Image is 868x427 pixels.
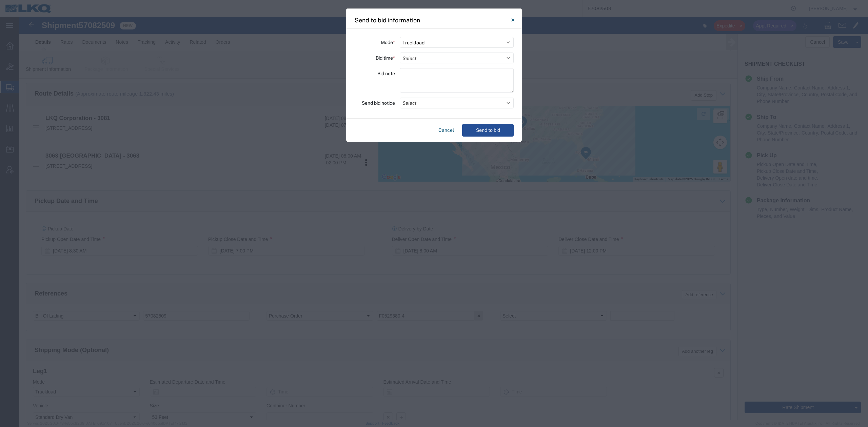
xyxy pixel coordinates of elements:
button: Select [400,98,514,108]
button: Cancel [436,124,457,137]
h4: Send to bid information [355,16,420,25]
button: Close [506,13,519,27]
label: Bid note [377,68,395,79]
button: Send to bid [462,124,514,137]
label: Bid time [376,53,395,63]
label: Send bid notice [362,98,395,108]
label: Mode [381,37,395,48]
